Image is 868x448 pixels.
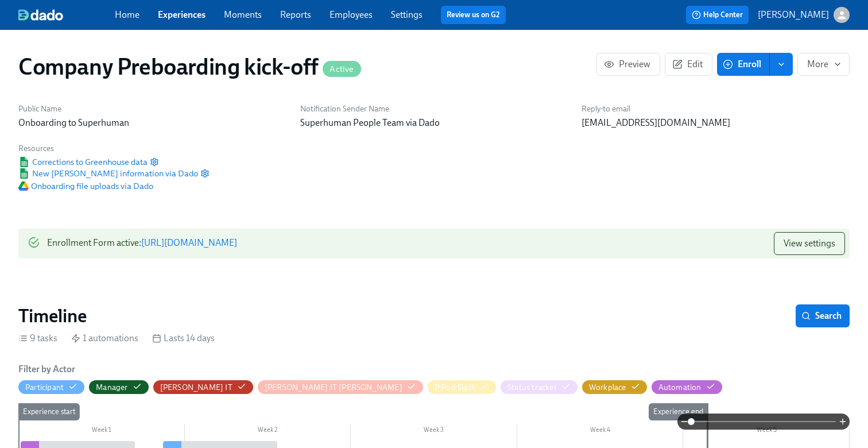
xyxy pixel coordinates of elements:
div: Week 5 [683,424,850,439]
img: dado [18,9,63,21]
span: More [807,59,840,70]
a: dado [18,9,115,21]
a: Reports [280,9,311,20]
div: Hide Participant [25,382,64,393]
a: [URL][DOMAIN_NAME] [141,237,237,248]
div: Hide Jones IT [160,382,232,393]
div: Week 4 [517,424,684,439]
div: Lasts 14 days [152,332,215,345]
div: Hide Jones IT Slack [265,382,402,393]
a: Home [115,9,139,20]
span: Help Center [692,9,743,21]
span: Active [323,65,361,74]
span: Edit [675,59,703,70]
span: Search [804,310,842,322]
span: Corrections to Greenhouse data [18,156,148,168]
button: Search [796,304,850,327]
a: Moments [224,9,262,20]
div: Hide P-Pod Slack [435,382,475,393]
div: Experience end [649,403,708,420]
span: Enroll [725,59,761,70]
div: Hide Automation [658,382,702,393]
button: [PERSON_NAME] [758,7,850,23]
p: Onboarding to Superhuman [18,117,286,129]
span: Preview [606,59,650,70]
div: Week 3 [351,424,517,439]
a: Google DriveOnboarding file uploads via Dado [18,180,153,192]
button: P-Pod Slack [428,380,496,394]
a: Employees [330,9,373,20]
span: View settings [784,238,835,249]
button: Review us on G2 [441,6,506,24]
img: Google Sheet [18,168,30,179]
button: Status tracker [501,380,578,394]
div: 9 tasks [18,332,57,345]
button: View settings [774,232,845,255]
button: Automation [652,380,722,394]
div: Hide Status tracker [507,382,557,393]
button: Manager [89,380,148,394]
div: 1 automations [71,332,138,345]
p: [EMAIL_ADDRESS][DOMAIN_NAME] [582,117,850,129]
a: Google SheetCorrections to Greenhouse data [18,156,148,168]
button: Enroll [717,53,770,76]
button: More [797,53,850,76]
button: Workplace [582,380,647,394]
h2: Timeline [18,304,87,327]
div: Week 1 [18,424,185,439]
h6: Filter by Actor [18,363,75,376]
a: Experiences [158,9,206,20]
div: Enrollment Form active : [47,232,237,255]
button: enroll [770,53,793,76]
h6: Public Name [18,103,286,114]
a: Review us on G2 [447,9,500,21]
p: Superhuman People Team via Dado [300,117,568,129]
button: [PERSON_NAME] IT [153,380,253,394]
div: Hide Workplace [589,382,626,393]
div: Week 2 [185,424,351,439]
button: [PERSON_NAME] IT [PERSON_NAME] [258,380,423,394]
span: New [PERSON_NAME] information via Dado [18,168,198,179]
div: Experience start [18,403,80,420]
button: Edit [665,53,712,76]
div: Hide Manager [96,382,127,393]
span: Onboarding file uploads via Dado [18,180,153,192]
a: Google SheetNew [PERSON_NAME] information via Dado [18,168,198,179]
h1: Company Preboarding kick-off [18,53,361,80]
p: [PERSON_NAME] [758,9,829,21]
h6: Resources [18,143,210,154]
button: Participant [18,380,84,394]
button: Preview [596,53,660,76]
img: Google Sheet [18,157,30,167]
h6: Reply-to email [582,103,850,114]
h6: Notification Sender Name [300,103,568,114]
a: Settings [391,9,423,20]
img: Google Drive [18,181,29,191]
button: Help Center [686,6,749,24]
